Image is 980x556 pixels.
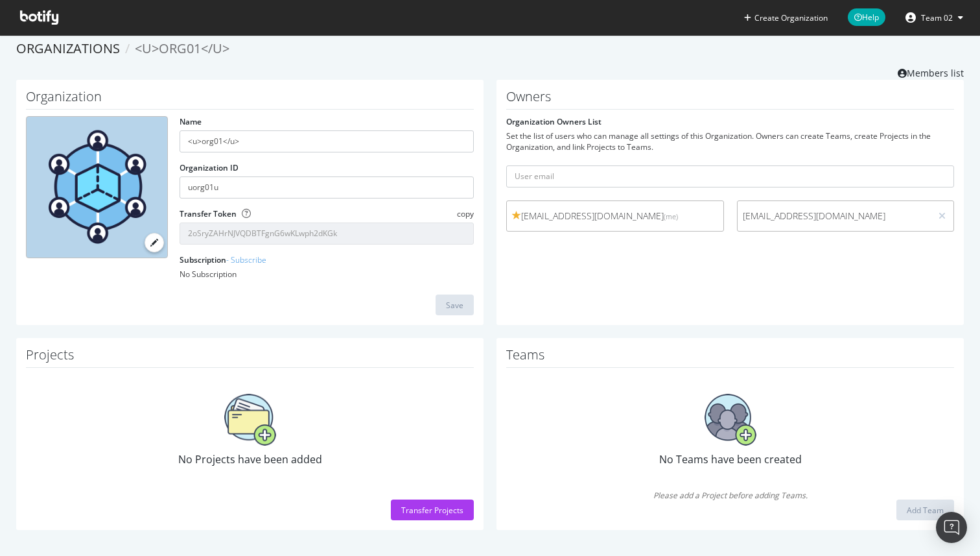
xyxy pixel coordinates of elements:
a: Add Team [896,505,954,516]
span: Please add a Project before adding Teams. [506,490,954,501]
button: Save [436,295,474,315]
ol: breadcrumbs [16,40,964,58]
button: Create Organization [743,12,828,24]
span: <u>org01</u> [135,40,229,57]
input: User email [506,165,954,187]
span: [EMAIL_ADDRESS][DOMAIN_NAME] [512,210,718,223]
input: Organization ID [180,176,474,199]
div: Open Intercom Messenger [936,512,967,543]
span: No Teams have been created [659,452,802,466]
h1: Organization [26,90,474,110]
h1: Owners [506,90,954,110]
button: Team 02 [895,7,974,28]
span: copy [457,208,474,219]
div: Set the list of users who can manage all settings of this Organization. Owners can create Teams, ... [506,130,954,152]
label: Subscription [180,254,266,265]
img: No Projects have been added [224,394,276,446]
label: Organization Owners List [506,116,601,127]
button: Add Team [896,500,954,520]
div: No Subscription [180,269,474,280]
a: Transfer Projects [391,505,474,516]
a: Members list [898,64,964,80]
button: Transfer Projects [391,500,474,520]
span: [EMAIL_ADDRESS][DOMAIN_NAME] [743,210,926,223]
span: Team 02 [921,12,953,23]
a: Organizations [16,40,120,57]
input: name [180,130,474,152]
h1: Projects [26,348,474,368]
div: Transfer Projects [401,505,463,516]
label: Name [180,116,202,127]
div: Add Team [907,505,944,516]
span: No Projects have been added [178,452,322,466]
span: Help [848,8,885,26]
a: - Subscribe [226,254,266,265]
h1: Teams [506,348,954,368]
label: Organization ID [180,162,239,173]
div: Save [446,300,463,311]
small: (me) [664,212,678,221]
label: Transfer Token [180,208,237,219]
img: No Teams have been created [705,394,756,446]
